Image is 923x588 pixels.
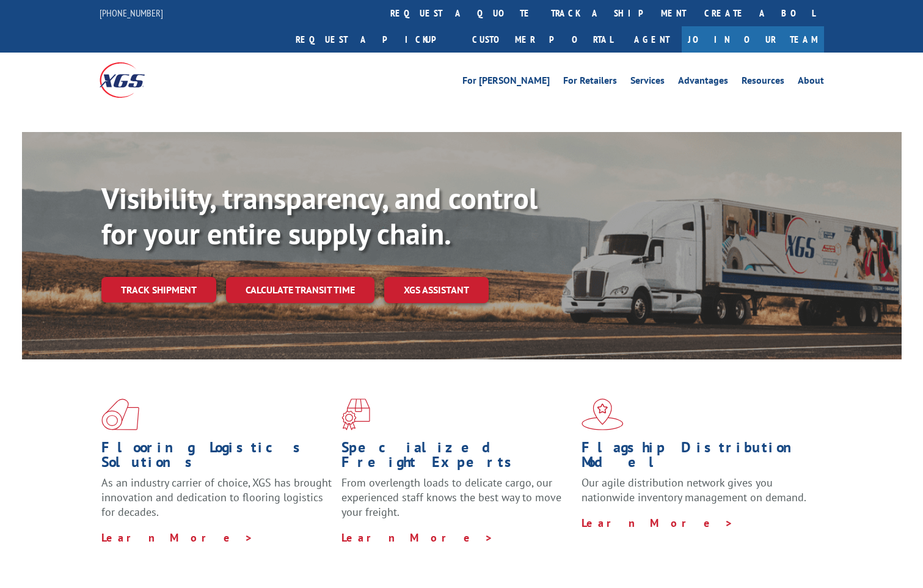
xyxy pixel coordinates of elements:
a: Customer Portal [463,26,622,53]
a: XGS ASSISTANT [384,277,489,303]
a: [PHONE_NUMBER] [100,7,163,19]
img: xgs-icon-flagship-distribution-model-red [582,399,624,430]
a: Learn More > [101,531,254,545]
img: xgs-icon-total-supply-chain-intelligence-red [101,399,139,430]
a: Agent [622,26,682,53]
a: About [798,76,824,89]
a: Join Our Team [682,26,824,53]
a: Learn More > [582,516,734,530]
a: Advantages [678,76,728,89]
a: Track shipment [101,277,216,303]
img: xgs-icon-focused-on-flooring-red [341,399,370,430]
span: As an industry carrier of choice, XGS has brought innovation and dedication to flooring logistics... [101,476,332,519]
a: Learn More > [341,531,494,545]
h1: Specialized Freight Experts [341,440,572,476]
span: Our agile distribution network gives you nationwide inventory management on demand. [582,476,806,504]
a: Services [630,76,665,89]
h1: Flagship Distribution Model [582,440,812,476]
h1: Flooring Logistics Solutions [101,440,332,476]
a: For Retailers [563,76,617,89]
a: Request a pickup [286,26,463,53]
b: Visibility, transparency, and control for your entire supply chain. [101,179,538,252]
a: Calculate transit time [226,277,374,303]
a: Resources [742,76,784,89]
a: For [PERSON_NAME] [462,76,550,89]
p: From overlength loads to delicate cargo, our experienced staff knows the best way to move your fr... [341,476,572,530]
